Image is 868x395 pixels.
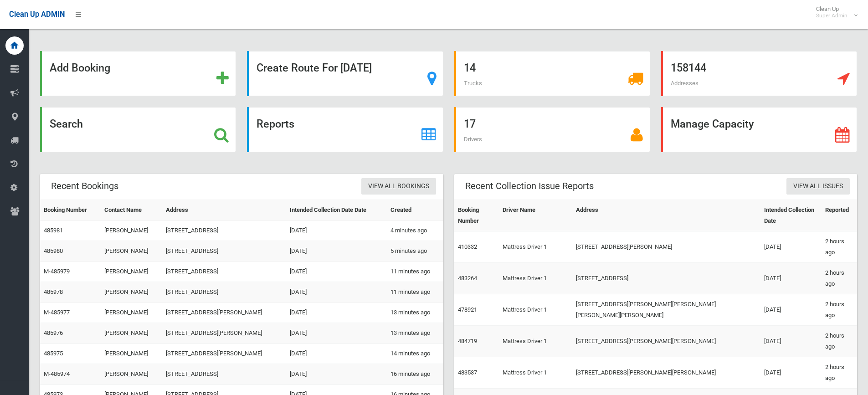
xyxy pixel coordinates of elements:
[499,294,572,326] td: Mattress Driver 1
[822,326,857,357] td: 2 hours ago
[40,200,101,221] th: Booking Number
[671,118,754,130] strong: Manage Capacity
[162,241,286,262] td: [STREET_ADDRESS]
[822,200,857,231] th: Reported
[661,107,857,152] a: Manage Capacity
[760,357,821,389] td: [DATE]
[760,326,821,357] td: [DATE]
[162,344,286,364] td: [STREET_ADDRESS][PERSON_NAME]
[812,5,857,19] span: Clean Up
[822,294,857,326] td: 2 hours ago
[572,263,761,294] td: [STREET_ADDRESS]
[499,263,572,294] td: Mattress Driver 1
[162,364,286,385] td: [STREET_ADDRESS]
[101,282,162,303] td: [PERSON_NAME]
[464,118,476,130] strong: 17
[162,200,286,221] th: Address
[572,294,761,326] td: [STREET_ADDRESS][PERSON_NAME][PERSON_NAME][PERSON_NAME][PERSON_NAME]
[387,262,443,282] td: 11 minutes ago
[257,118,294,130] strong: Reports
[286,364,387,385] td: [DATE]
[162,221,286,241] td: [STREET_ADDRESS]
[44,350,63,357] a: 485975
[671,80,699,87] span: Addresses
[247,107,443,152] a: Reports
[286,200,387,221] th: Intended Collection Date Date
[572,200,761,231] th: Address
[286,262,387,282] td: [DATE]
[162,262,286,282] td: [STREET_ADDRESS]
[286,303,387,323] td: [DATE]
[101,344,162,364] td: [PERSON_NAME]
[44,370,70,377] a: M-485974
[101,323,162,344] td: [PERSON_NAME]
[286,323,387,344] td: [DATE]
[458,275,477,282] a: 483264
[572,326,761,357] td: [STREET_ADDRESS][PERSON_NAME][PERSON_NAME]
[162,282,286,303] td: [STREET_ADDRESS]
[387,364,443,385] td: 16 minutes ago
[50,118,83,130] strong: Search
[822,263,857,294] td: 2 hours ago
[387,221,443,241] td: 4 minutes ago
[387,344,443,364] td: 14 minutes ago
[454,107,650,152] a: 17 Drivers
[458,243,477,250] a: 410332
[9,10,65,19] span: Clean Up ADMIN
[44,268,70,275] a: M-485979
[44,309,70,316] a: M-485977
[101,200,162,221] th: Contact Name
[286,344,387,364] td: [DATE]
[816,12,847,19] small: Super Admin
[101,241,162,262] td: [PERSON_NAME]
[572,231,761,263] td: [STREET_ADDRESS][PERSON_NAME]
[387,200,443,221] th: Created
[50,62,110,74] strong: Add Booking
[101,303,162,323] td: [PERSON_NAME]
[44,227,63,234] a: 485981
[247,51,443,96] a: Create Route For [DATE]
[822,231,857,263] td: 2 hours ago
[499,357,572,389] td: Mattress Driver 1
[822,357,857,389] td: 2 hours ago
[387,303,443,323] td: 13 minutes ago
[101,364,162,385] td: [PERSON_NAME]
[286,282,387,303] td: [DATE]
[44,288,63,295] a: 485978
[286,221,387,241] td: [DATE]
[361,178,436,195] a: View All Bookings
[458,369,477,376] a: 483537
[454,200,499,231] th: Booking Number
[101,262,162,282] td: [PERSON_NAME]
[671,62,706,74] strong: 158144
[464,62,476,74] strong: 14
[286,241,387,262] td: [DATE]
[44,247,63,254] a: 485980
[464,80,482,87] span: Trucks
[40,51,236,96] a: Add Booking
[499,200,572,231] th: Driver Name
[454,177,605,195] header: Recent Collection Issue Reports
[454,51,650,96] a: 14 Trucks
[162,323,286,344] td: [STREET_ADDRESS][PERSON_NAME]
[257,62,372,74] strong: Create Route For [DATE]
[760,294,821,326] td: [DATE]
[760,263,821,294] td: [DATE]
[458,338,477,344] a: 484719
[661,51,857,96] a: 158144 Addresses
[162,303,286,323] td: [STREET_ADDRESS][PERSON_NAME]
[760,231,821,263] td: [DATE]
[458,306,477,313] a: 478921
[40,107,236,152] a: Search
[387,282,443,303] td: 11 minutes ago
[44,329,63,336] a: 485976
[40,177,129,195] header: Recent Bookings
[760,200,821,231] th: Intended Collection Date
[387,323,443,344] td: 13 minutes ago
[499,326,572,357] td: Mattress Driver 1
[464,136,482,143] span: Drivers
[572,357,761,389] td: [STREET_ADDRESS][PERSON_NAME][PERSON_NAME]
[499,231,572,263] td: Mattress Driver 1
[786,178,850,195] a: View All Issues
[101,221,162,241] td: [PERSON_NAME]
